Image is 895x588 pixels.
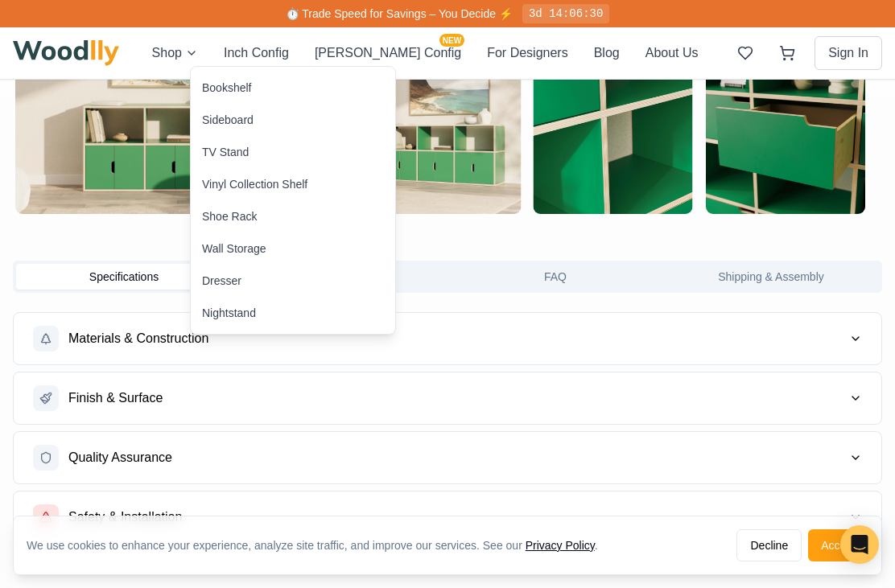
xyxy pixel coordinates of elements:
[202,176,307,192] div: Vinyl Collection Shelf
[202,208,257,224] div: Shoe Rack
[202,241,266,257] div: Wall Storage
[202,144,249,160] div: TV Stand
[202,112,254,128] div: Sideboard
[190,66,396,335] div: Shop
[202,273,241,289] div: Dresser
[202,305,256,321] div: Nightstand
[202,80,251,96] div: Bookshelf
